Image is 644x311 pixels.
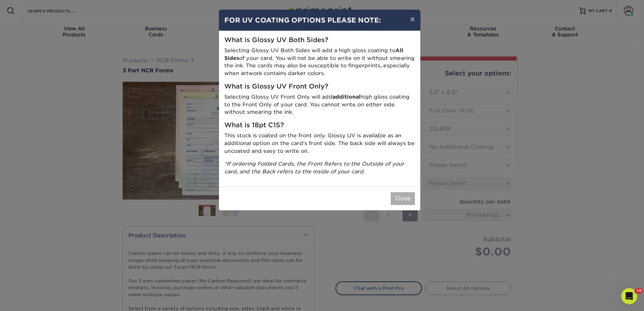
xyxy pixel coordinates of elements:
p: Selecting Glossy UV Front Only will add high gloss coating to the Front Only of your card. You ca... [224,93,415,116]
i: *If ordering Folded Cards, the Front Refers to the Outside of your card, and the Back refers to t... [224,161,404,175]
strong: additional [332,94,360,100]
p: This stock is coated on the front only. Glossy UV is available as an additional option on the car... [224,132,415,155]
h5: What is Glossy UV Both Sides? [224,36,415,44]
p: Selecting Glossy UV Both Sides will add a high gloss coating to of your card. You will not be abl... [224,47,415,77]
h5: What is 18pt C1S? [224,122,415,129]
button: × [405,10,420,29]
strong: All Sides [224,47,403,61]
button: Close [391,192,415,205]
h5: What is Glossy UV Front Only? [224,83,415,91]
iframe: Intercom live chat [621,288,637,304]
span: 10 [635,288,643,293]
h4: FOR UV COATING OPTIONS PLEASE NOTE: [224,15,415,25]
